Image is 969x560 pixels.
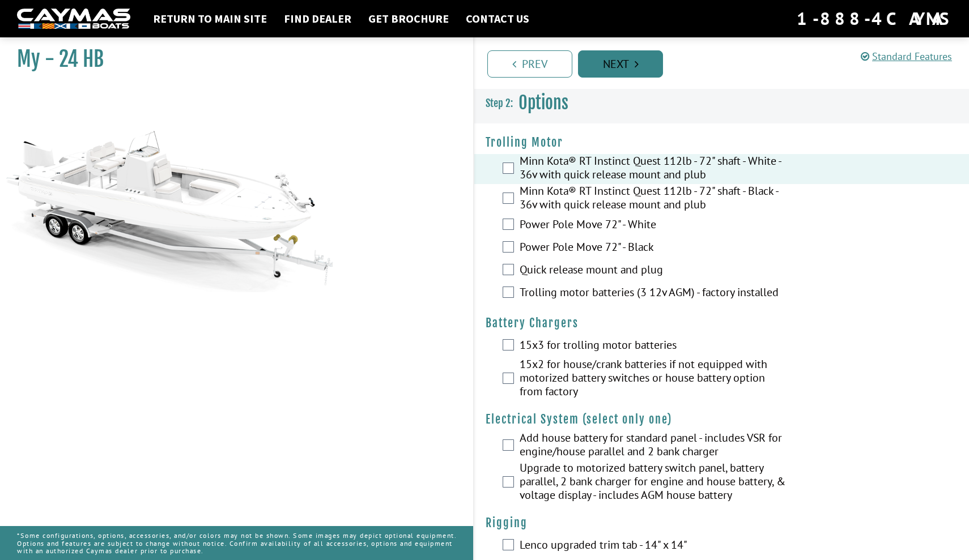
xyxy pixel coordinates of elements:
[486,516,958,530] h4: Rigging
[474,82,969,124] h3: Options
[520,285,789,302] label: Trolling motor batteries (3 12v AGM) - factory installed
[17,526,456,560] p: *Some configurations, options, accessories, and/or colors may not be shown. Some images may depic...
[797,6,952,31] div: 1-888-4CAYMAS
[520,184,789,214] label: Minn Kota® RT Instinct Quest 112lb - 72" shaft - Black - 36v with quick release mount and plub
[17,46,445,72] h1: My - 24 HB
[520,240,789,257] label: Power Pole Move 72" - Black
[520,154,789,184] label: Minn Kota® RT Instinct Quest 112lb - 72" shaft - White - 36v with quick release mount and plub
[520,217,789,234] label: Power Pole Move 72" - White
[17,8,130,29] img: white-logo-c9c8dbefe5ff5ceceb0f0178aa75bf4bb51f6bca0971e226c86eb53dfe498488.png
[520,357,789,401] label: 15x2 for house/crank batteries if not equipped with motorized battery switches or house battery o...
[487,50,572,78] a: Prev
[520,263,789,279] label: Quick release mount and plug
[520,538,789,554] label: Lenco upgraded trim tab - 14" x 14"
[520,431,789,461] label: Add house battery for standard panel - includes VSR for engine/house parallel and 2 bank charger
[363,11,454,26] a: Get Brochure
[486,412,958,426] h4: Electrical System (select only one)
[147,11,273,26] a: Return to main site
[486,316,958,330] h4: Battery Chargers
[484,49,969,78] ul: Pagination
[578,50,663,78] a: Next
[861,50,952,63] a: Standard Features
[520,461,789,505] label: Upgrade to motorized battery switch panel, battery parallel, 2 bank charger for engine and house ...
[278,11,357,26] a: Find Dealer
[460,11,535,26] a: Contact Us
[520,338,789,354] label: 15x3 for trolling motor batteries
[486,135,958,149] h4: Trolling Motor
